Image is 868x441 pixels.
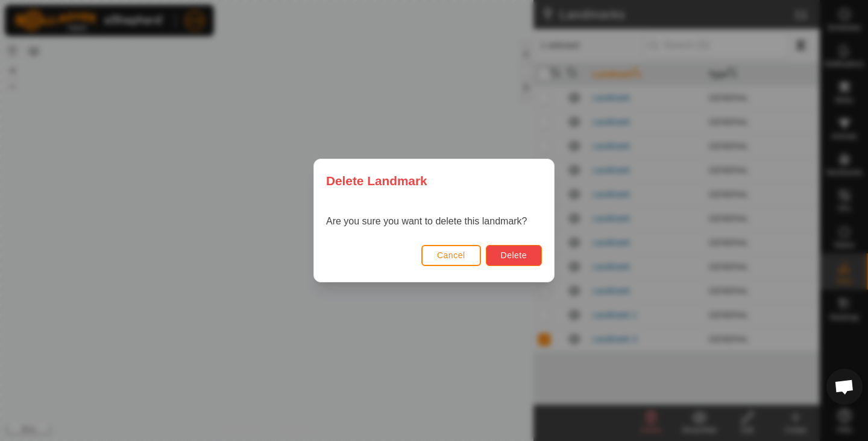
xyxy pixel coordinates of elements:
button: Cancel [421,245,481,266]
div: Open chat [826,369,863,405]
span: Delete [501,250,527,260]
span: Cancel [437,250,465,260]
span: Delete Landmark [326,171,427,190]
span: Are you sure you want to delete this landmark? [326,216,527,226]
button: Delete [486,245,542,266]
